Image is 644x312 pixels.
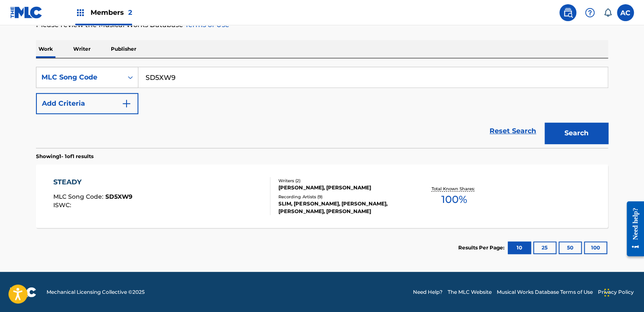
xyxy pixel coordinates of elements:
p: Writer [71,40,93,58]
div: SLIM, [PERSON_NAME], [PERSON_NAME], [PERSON_NAME], [PERSON_NAME] [278,200,406,215]
span: MLC Song Code : [53,193,105,200]
img: Top Rightsholders [75,8,85,18]
img: search [563,8,573,18]
a: Public Search [559,4,576,21]
div: Notifications [603,8,612,17]
div: User Menu [617,4,634,21]
p: Total Known Shares: [431,186,476,192]
span: Mechanical Licensing Collective © 2025 [47,288,145,296]
button: 10 [508,241,531,254]
a: The MLC Website [448,288,492,296]
form: Search Form [36,67,608,148]
span: Members [91,8,132,17]
p: Showing 1 - 1 of 1 results [36,153,94,160]
div: Recording Artists ( 9 ) [278,194,406,200]
img: logo [10,287,36,297]
button: Search [545,123,608,144]
a: Reset Search [485,122,540,140]
div: STEADY [53,177,132,187]
div: Writers ( 2 ) [278,178,406,184]
button: 100 [584,241,607,254]
div: Drag [604,280,609,305]
div: Help [581,4,598,21]
p: Results Per Page: [458,244,506,252]
p: Work [36,40,55,58]
iframe: Resource Center [620,195,644,263]
img: MLC Logo [10,6,43,19]
span: 100 % [441,192,467,207]
span: ISWC : [53,201,73,209]
iframe: Chat Widget [602,271,644,312]
a: STEADYMLC Song Code:SD5XW9ISWC:Writers (2)[PERSON_NAME], [PERSON_NAME]Recording Artists (9)SLIM, ... [36,164,608,228]
a: Need Help? [413,288,443,296]
div: MLC Song Code [41,72,118,82]
a: Privacy Policy [598,288,634,296]
span: SD5XW9 [105,193,132,200]
p: Publisher [108,40,139,58]
a: Musical Works Database Terms of Use [497,288,593,296]
span: 2 [128,8,132,16]
img: 9d2ae6d4665cec9f34b9.svg [121,99,132,109]
button: Add Criteria [36,93,138,114]
button: 25 [533,241,556,254]
img: help [585,8,595,18]
button: 50 [559,241,582,254]
div: [PERSON_NAME], [PERSON_NAME] [278,184,406,192]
